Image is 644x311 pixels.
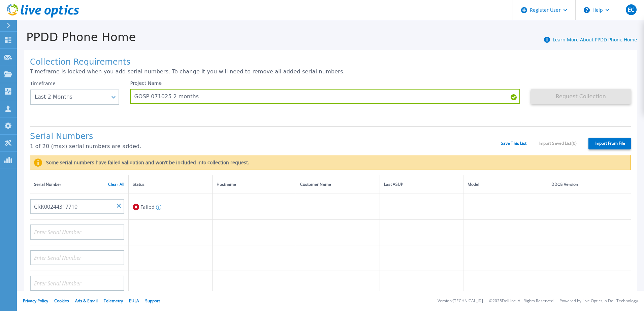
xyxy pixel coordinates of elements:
label: Project Name [130,81,162,85]
th: Model [463,175,547,194]
a: EULA [129,298,139,304]
a: Privacy Policy [23,298,48,304]
div: Failed [133,201,208,213]
button: Request Collection [531,89,631,104]
input: Enter Serial Number [30,276,124,291]
li: Version: [TECHNICAL_ID] [438,299,483,303]
h1: Collection Requirements [30,58,631,67]
th: Status [129,175,213,194]
input: Enter Serial Number [30,199,124,214]
div: Serial Number [34,181,124,188]
th: Hostname [212,175,296,194]
span: EC [628,7,634,12]
label: Some serial numbers have failed validation and won't be included into collection request. [42,160,249,165]
a: Ads & Email [75,298,98,304]
th: Customer Name [296,175,380,194]
li: © 2025 Dell Inc. All Rights Reserved [489,299,553,303]
a: Telemetry [104,298,123,304]
p: 1 of 20 (max) serial numbers are added. [30,143,501,149]
a: Save This List [501,141,527,146]
a: Clear All [108,182,124,187]
a: Cookies [54,298,69,304]
input: Enter Serial Number [30,250,124,265]
input: Enter Project Name [130,89,520,104]
h1: PPDD Phone Home [17,31,136,44]
th: DDOS Version [547,175,631,194]
input: Enter Serial Number [30,224,124,240]
li: Powered by Live Optics, a Dell Technology [559,299,638,303]
a: Support [145,298,160,304]
p: Timeframe is locked when you add serial numbers. To change it you will need to remove all added s... [30,69,631,75]
label: Import From File [588,138,631,149]
label: Timeframe [30,81,56,86]
th: Last ASUP [380,175,463,194]
h1: Serial Numbers [30,132,501,141]
div: Last 2 Months [35,94,107,100]
a: Learn More About PPDD Phone Home [553,36,637,43]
